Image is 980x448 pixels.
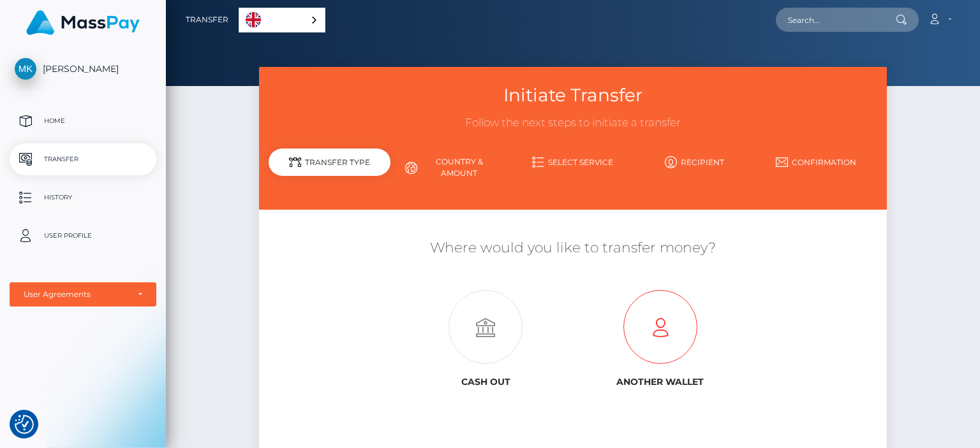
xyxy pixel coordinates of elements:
p: History [15,188,151,207]
p: Home [15,112,151,131]
aside: Language selected: English [239,8,325,33]
a: Recipient [634,151,755,173]
h3: Follow the next steps to initiate a transfer [269,115,877,131]
a: Country & Amount [390,151,512,184]
img: Revisit consent button [15,415,34,434]
a: Home [10,105,156,137]
a: English [239,8,325,32]
a: Select Service [512,151,634,173]
h6: Cash out [408,377,563,387]
h6: Another wallet [583,377,738,387]
h3: Initiate Transfer [269,83,877,108]
div: Language [239,8,325,33]
button: Consent Preferences [15,415,34,434]
input: Search... [776,8,896,32]
a: Transfer [186,6,228,33]
div: Transfer Type [269,148,390,176]
span: [PERSON_NAME] [10,63,156,75]
p: User Profile [15,226,151,245]
a: Transfer [10,143,156,175]
a: Confirmation [755,151,877,173]
a: History [10,182,156,213]
a: User Profile [10,220,156,252]
h5: Where would you like to transfer money? [269,238,877,258]
div: User Agreements [24,289,128,300]
p: Transfer [15,150,151,169]
img: MassPay [26,10,140,35]
button: User Agreements [10,282,156,307]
